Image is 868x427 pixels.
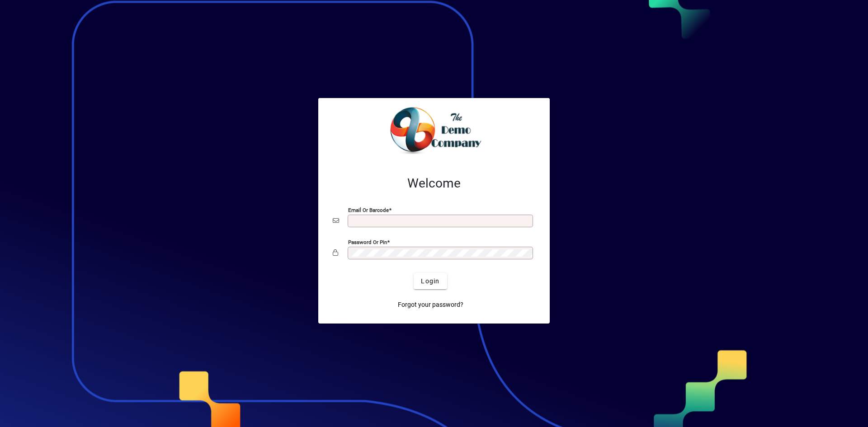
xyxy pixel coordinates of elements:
span: Forgot your password? [398,300,463,310]
h2: Welcome [333,176,535,191]
mat-label: Email or Barcode [348,207,389,213]
button: Login [414,273,447,289]
span: Login [421,277,439,286]
a: Forgot your password? [394,296,467,313]
mat-label: Password or Pin [348,239,387,245]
